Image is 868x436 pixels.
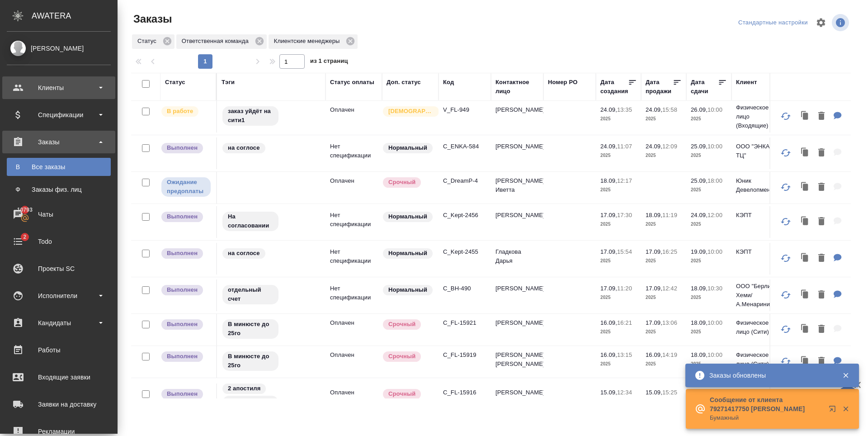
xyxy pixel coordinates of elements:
a: Заявки на доставку [2,393,115,416]
p: C_Kept-2456 [443,211,486,220]
div: Номер PO [548,78,577,87]
p: отдельный счет [228,285,273,303]
div: Статус по умолчанию для стандартных заказов [382,284,434,296]
button: Обновить [775,247,797,269]
p: 17.09, [646,285,662,292]
div: Статус по умолчанию для стандартных заказов [382,142,434,154]
p: 13:35 [617,106,632,113]
button: Удалить [814,286,829,304]
p: 24.09, [646,106,662,113]
div: на соглосе [222,142,321,154]
p: 2025 [691,327,727,336]
p: В минюсте до 25го [228,396,273,414]
p: 11:07 [617,143,632,150]
div: Проекты SC [7,262,111,275]
p: Срочный [388,352,415,361]
p: 2025 [691,293,727,302]
div: Код [443,78,454,87]
p: 2025 [646,293,682,302]
button: Клонировать [797,107,814,126]
p: 16.09, [646,351,662,358]
div: Чаты [7,208,111,221]
p: Выполнен [167,389,198,398]
span: из 1 страниц [310,56,348,69]
div: Статус [132,34,175,49]
p: 2025 [600,397,637,406]
p: Выполнен [167,285,198,294]
p: 15:54 [617,248,632,255]
p: 18.09, [691,319,708,326]
td: [PERSON_NAME] [491,137,543,169]
p: 18.09, [646,212,662,218]
p: В минюсте до 25го [228,352,273,370]
p: C_FL-15921 [443,318,486,327]
p: 17.09, [600,285,617,292]
p: C_FL-15916 [443,388,486,397]
p: 15:25 [662,389,677,396]
p: 10:30 [708,285,722,292]
td: [PERSON_NAME] [PERSON_NAME] [491,384,543,415]
div: Статус [165,78,185,87]
p: 2025 [646,256,682,265]
div: Выставляет ПМ после сдачи и проведения начислений. Последний этап для ПМа [160,247,212,260]
p: 18:00 [708,177,722,184]
div: На согласовании [222,211,321,232]
p: Ответственная команда [182,37,252,46]
p: ООО "ЭНКА ТЦ" [736,142,779,160]
button: Обновить [775,105,797,127]
div: Заказы физ. лиц [11,185,106,194]
a: 10793Чаты [2,203,115,226]
p: Нормальный [388,285,427,294]
button: Удалить [814,213,829,231]
p: 25.09, [691,143,708,150]
td: Нет спецификации [325,206,382,238]
p: 18.09, [691,285,708,292]
td: Оплачен [325,172,382,204]
p: 2025 [646,327,682,336]
td: Оплачен [325,314,382,346]
p: 17.09, [646,248,662,255]
p: Выполнен [167,143,198,152]
p: 2025 [646,360,682,369]
p: Срочный [388,178,415,187]
div: Выставляет ПМ после сдачи и проведения начислений. Последний этап для ПМа [160,284,212,296]
div: Выставляется автоматически, если на указанный объем услуг необходимо больше времени в стандартном... [382,318,434,331]
button: Обновить [775,176,797,198]
button: Клонировать [797,144,814,162]
p: 25.09, [691,177,708,184]
p: Нормальный [388,143,427,152]
p: Выполнен [167,320,198,329]
p: На согласовании [228,212,273,230]
p: 2025 [646,114,682,123]
p: 2025 [646,397,682,406]
div: Выставляет ПМ после сдачи и проведения начислений. Последний этап для ПМа [160,351,212,363]
p: 10:00 [708,319,722,326]
p: 2025 [691,220,727,229]
p: на соглосе [228,249,260,258]
div: Статус по умолчанию для стандартных заказов [382,211,434,223]
p: 19.09, [691,248,708,255]
div: Заказы [7,135,111,149]
div: Дата сдачи [691,78,718,96]
p: 2025 [691,114,727,123]
p: 2025 [600,256,637,265]
p: Физическое лицо (Сити) [736,351,779,369]
p: C_Kept-2455 [443,247,486,256]
div: split button [736,16,810,30]
p: В минюсте до 25го [228,320,273,338]
p: 2025 [600,185,637,194]
td: Нет спецификации [325,280,382,311]
button: Клонировать [797,352,814,371]
span: 10793 [12,205,38,214]
p: 16:21 [617,319,632,326]
p: 2025 [646,151,682,160]
p: 12:42 [662,285,677,292]
p: 17:30 [617,212,632,218]
p: 11:20 [617,285,632,292]
button: Обновить [775,142,797,164]
p: 13:06 [662,319,677,326]
p: ООО "Берлин-Хеми/А.Менарини" [736,282,779,309]
p: 18.09, [691,351,708,358]
p: Сообщение от клиента 79271417750 [PERSON_NAME] [710,395,823,413]
p: 2025 [600,360,637,369]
